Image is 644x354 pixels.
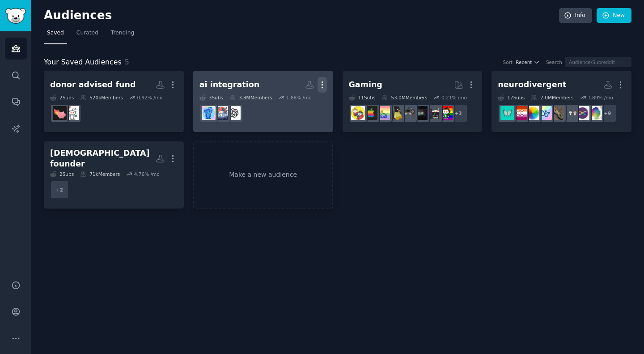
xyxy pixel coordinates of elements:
[50,180,69,199] div: + 2
[137,94,162,101] div: 0.92 % /mo
[426,106,440,120] img: pcgaming
[513,106,527,120] img: NeurodivergentLesbian
[80,171,120,177] div: 71k Members
[389,106,402,120] img: linux_gaming
[214,106,228,120] img: AI_Agents
[349,79,382,90] div: Gaming
[498,94,525,101] div: 17 Sub s
[441,94,467,101] div: 0.21 % /mo
[50,148,156,170] div: [DEMOGRAPHIC_DATA] founder
[531,94,573,101] div: 2.0M Members
[193,141,333,209] a: Make a new audience
[414,106,428,120] img: GamingLeaksAndRumours
[227,106,241,120] img: OpenAI
[53,106,67,120] img: fatFIRE
[525,106,539,120] img: Autism_Parenting
[551,106,564,120] img: AutisticAdults
[576,106,589,120] img: aspergirls
[44,57,122,68] span: Your Saved Audiences
[498,79,566,90] div: neurodivergent
[588,94,613,101] div: 1.89 % /mo
[76,29,98,37] span: Curated
[516,59,532,65] span: Recent
[286,94,312,101] div: 1.88 % /mo
[588,106,602,120] img: AuDHDWomen
[229,94,272,101] div: 3.8M Members
[401,106,415,120] img: IndieGaming
[73,26,102,44] a: Curated
[351,106,365,120] img: GamerPals
[364,106,377,120] img: macgaming
[503,59,513,65] div: Sort
[202,106,216,120] img: artificial
[44,9,559,23] h2: Audiences
[381,94,427,101] div: 53.0M Members
[597,8,631,23] a: New
[546,59,562,65] div: Search
[108,26,137,44] a: Trending
[500,106,514,120] img: adhdwomen
[598,104,617,123] div: + 9
[565,57,631,67] input: Audience/Subreddit
[44,71,184,132] a: donor advised fund2Subs520kMembers0.92% /mononprofitfatFIRE
[199,79,259,90] div: ai integration
[134,171,160,177] div: 4.76 % /mo
[111,29,134,37] span: Trending
[44,141,184,209] a: [DEMOGRAPHIC_DATA] founder2Subs71kMembers4.76% /mo+2
[5,8,26,24] img: GummySearch logo
[193,71,333,132] a: ai integration3Subs3.8MMembers1.88% /moOpenAIAI_Agentsartificial
[80,94,123,101] div: 520k Members
[47,29,64,37] span: Saved
[449,104,468,123] div: + 3
[50,171,74,177] div: 2 Sub s
[50,94,74,101] div: 2 Sub s
[349,94,376,101] div: 11 Sub s
[516,59,540,65] button: Recent
[563,106,577,120] img: aspergers
[559,8,592,23] a: Info
[65,106,79,120] img: nonprofit
[491,71,631,132] a: neurodivergent17Subs2.0MMembers1.89% /mo+9AuDHDWomenaspergirlsaspergersAutisticAdultsAutisticWith...
[439,106,453,120] img: gaming
[343,71,483,132] a: Gaming11Subs53.0MMembers0.21% /mo+3gamingpcgamingGamingLeaksAndRumoursIndieGaminglinux_gamingCozy...
[376,106,390,120] img: CozyGamers
[50,79,136,90] div: donor advised fund
[44,26,67,44] a: Saved
[125,58,129,66] span: 5
[538,106,552,120] img: AutisticWithADHD
[199,94,223,101] div: 3 Sub s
